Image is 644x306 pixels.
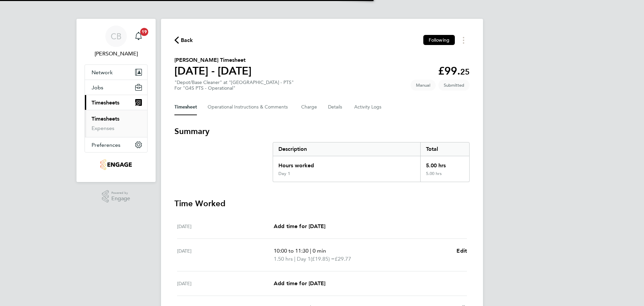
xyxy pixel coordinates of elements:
[174,80,294,91] div: "Depot/Base Cleaner" at "[GEOGRAPHIC_DATA] - PTS"
[132,26,145,47] a: 19
[85,65,147,80] button: Network
[208,99,290,115] button: Operational Instructions & Comments
[85,50,148,58] span: Charlotte Burnes
[273,142,420,156] div: Description
[274,222,325,230] a: Add time for [DATE]
[111,196,130,202] span: Engage
[92,69,113,76] span: Network
[92,142,120,148] span: Preferences
[294,256,296,262] span: |
[100,159,131,170] img: g4s7-logo-retina.png
[420,142,469,156] div: Total
[85,159,148,170] a: Go to home page
[85,26,148,58] a: CB[PERSON_NAME]
[85,137,147,152] button: Preferences
[460,67,470,77] span: 25
[313,248,326,254] span: 0 min
[177,222,274,230] div: [DATE]
[274,256,293,262] span: 1.50 hrs
[273,142,470,182] div: Summary
[420,171,469,182] div: 5.00 hrs
[335,256,351,262] span: £29.77
[274,279,325,288] a: Add time for [DATE]
[85,110,147,137] div: Timesheets
[273,156,420,171] div: Hours worked
[274,223,325,229] span: Add time for [DATE]
[438,80,470,91] span: This timesheet is Submitted.
[274,280,325,287] span: Add time for [DATE]
[311,256,335,262] span: (£19.85) =
[457,247,467,255] a: Edit
[423,35,455,45] button: Following
[181,36,193,44] span: Back
[92,125,114,131] a: Expenses
[420,156,469,171] div: 5.00 hrs
[76,19,156,182] nav: Main navigation
[297,255,311,263] span: Day 1
[328,99,343,115] button: Details
[177,247,274,263] div: [DATE]
[174,85,294,91] div: For "G4S PTS - Operational"
[174,64,252,78] h1: [DATE] - [DATE]
[85,95,147,110] button: Timesheets
[310,248,311,254] span: |
[438,64,470,77] app-decimal: £99.
[174,56,252,64] h2: [PERSON_NAME] Timesheet
[301,99,317,115] button: Charge
[177,279,274,288] div: [DATE]
[92,116,119,122] a: Timesheets
[458,35,470,45] button: Timesheets Menu
[92,84,103,91] span: Jobs
[174,99,197,115] button: Timesheet
[140,28,148,36] span: 19
[102,190,130,203] a: Powered byEngage
[174,198,470,209] h3: Time Worked
[85,80,147,95] button: Jobs
[457,248,467,254] span: Edit
[429,37,449,43] span: Following
[174,36,193,44] button: Back
[174,126,470,137] h3: Summary
[354,99,382,115] button: Activity Logs
[274,248,309,254] span: 10:00 to 11:30
[111,32,121,41] span: CB
[278,171,290,176] div: Day 1
[92,99,119,106] span: Timesheets
[411,80,436,91] span: This timesheet was manually created.
[111,190,130,196] span: Powered by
